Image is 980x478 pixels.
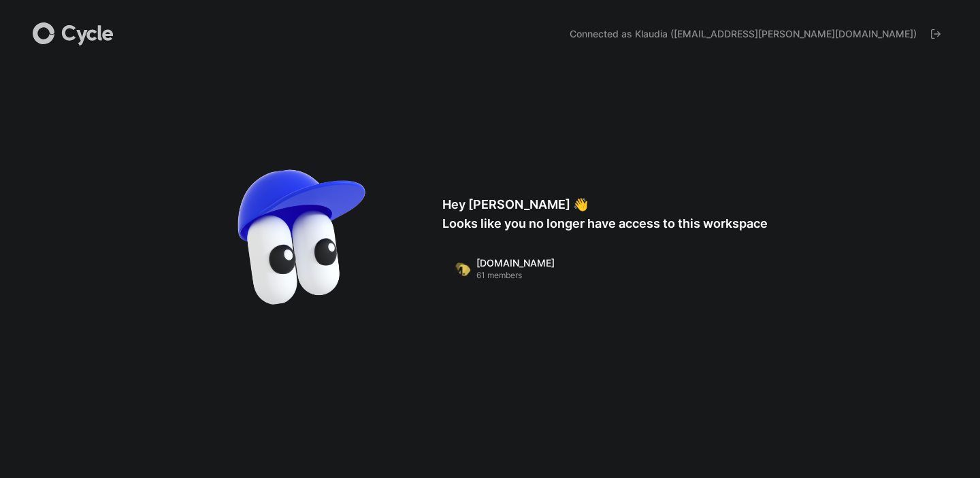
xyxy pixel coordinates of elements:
button: Connected as Klaudia ([EMAIL_ADDRESS][PERSON_NAME][DOMAIN_NAME]) [563,23,947,45]
div: [DOMAIN_NAME] [476,258,555,269]
span: Connected as Klaudia ([EMAIL_ADDRESS][PERSON_NAME][DOMAIN_NAME]) [570,27,917,41]
img: avatar [211,148,395,331]
div: 61 members [476,270,555,281]
h1: Hey [PERSON_NAME] 👋 Looks like you no longer have access to this workspace [442,195,769,233]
